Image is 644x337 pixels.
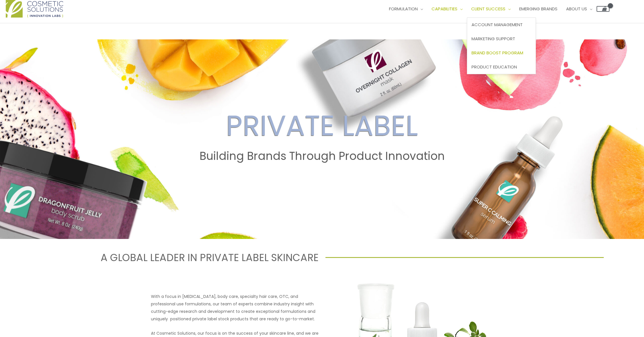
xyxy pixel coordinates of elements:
[471,50,523,56] span: Brand Boost Program
[427,0,467,18] a: Capabilities
[151,293,319,323] p: With a focus in [MEDICAL_DATA], body care, specialty hair care, OTC, and professional use formula...
[471,22,523,28] span: Account Management
[519,6,557,12] span: Emerging Brands
[5,150,639,163] h2: Building Brands Through Product Innovation
[467,0,515,18] a: Client Success
[467,32,536,46] a: Marketing Support
[562,0,597,18] a: About Us
[380,0,609,18] nav: Site Navigation
[41,250,319,265] h1: A GLOBAL LEADER IN PRIVATE LABEL SKINCARE
[471,64,517,70] span: Product Education
[467,46,536,60] a: Brand Boost Program
[385,0,427,18] a: Formulation
[515,0,562,18] a: Emerging Brands
[471,6,505,12] span: Client Success
[597,6,609,12] a: View Shopping Cart, empty
[389,6,418,12] span: Formulation
[5,109,639,143] h2: PRIVATE LABEL
[467,60,536,74] a: Product Education
[471,36,515,42] span: Marketing Support
[432,6,457,12] span: Capabilities
[566,6,587,12] span: About Us
[467,18,536,32] a: Account Management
